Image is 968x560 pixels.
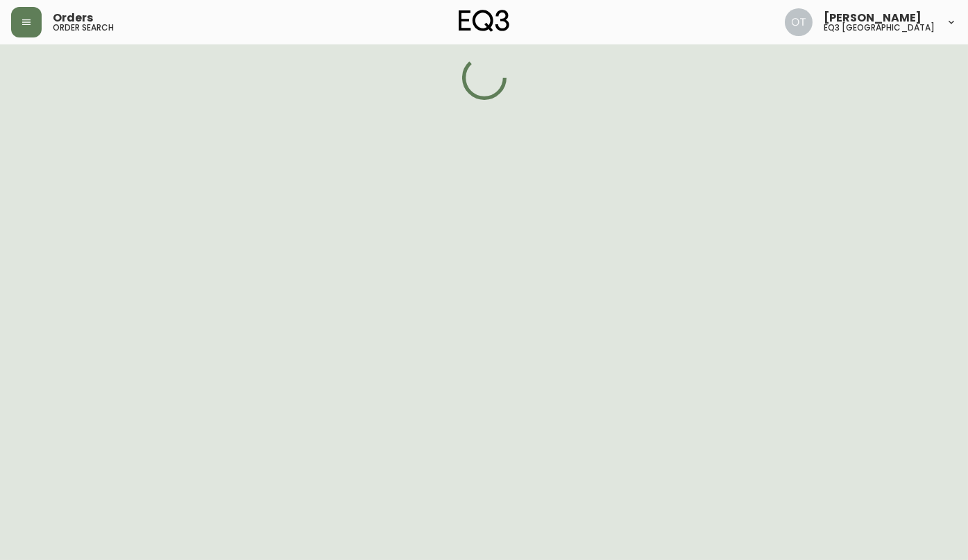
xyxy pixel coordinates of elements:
span: [PERSON_NAME] [824,12,922,24]
img: 5d4d18d254ded55077432b49c4cb2919 [785,8,813,36]
span: Orders [53,12,93,24]
img: logo [459,10,510,32]
h5: eq3 [GEOGRAPHIC_DATA] [824,24,935,32]
h5: order search [53,24,114,32]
